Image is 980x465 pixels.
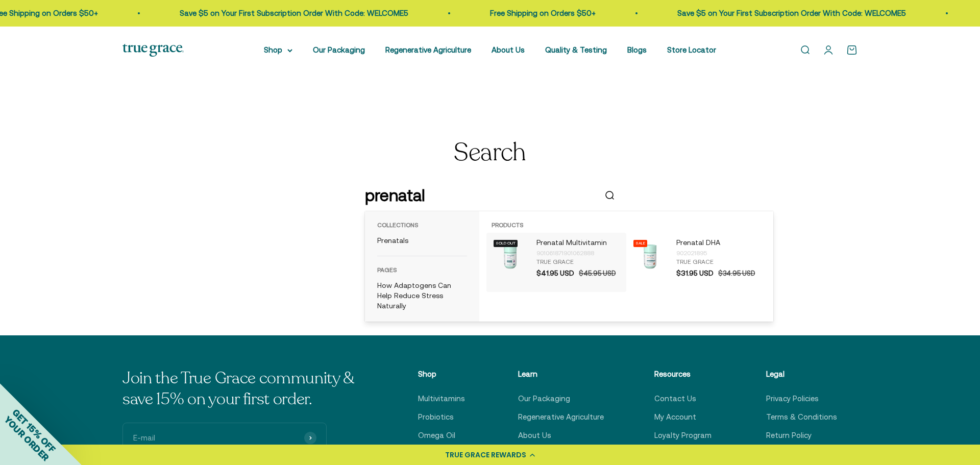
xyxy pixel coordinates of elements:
[486,233,626,292] li: products: Prenatal Multivitamin
[518,393,570,405] a: Our Packaging
[2,414,51,463] span: YOUR ORDER
[122,368,367,410] p: Join the True Grace community & save 15% on your first order.
[454,139,526,166] h1: Search
[631,238,761,287] a: Sale Prenatal DHA for Brain & Eye Development* For women during pre-conception, pregnancy, and la...
[766,368,837,380] p: Legal
[766,393,819,405] a: Privacy Policies
[626,233,766,292] li: products: Prenatal DHA
[536,238,621,248] p: Prenatal Multivitamin
[10,407,58,454] span: GET 15% OFF
[627,45,647,54] a: Blogs
[373,263,471,278] h3: Pages
[766,429,812,442] a: Return Policy
[373,233,471,249] a: Prenatals
[180,7,408,19] p: Save $5 on Your First Subscription Order With Code: WELCOME5
[676,268,714,279] span: $31.95 USD
[718,269,755,279] span: $34.95 USD
[518,429,551,442] a: About Us
[677,7,906,19] p: Save $5 on Your First Subscription Order With Code: WELCOME5
[654,429,712,442] a: Loyalty Program
[492,238,528,275] img: Daily Multivitamin to Support a Healthy Mom & Baby* For women during pre-conception, pregnancy, a...
[494,240,518,247] div: Sold out
[445,450,526,460] div: TRUE GRACE REWARDS
[486,218,766,233] h3: Products
[418,393,465,405] a: Multivitamins
[676,248,761,258] div: 902021895
[536,248,621,258] div: 901061871901062888
[676,258,761,266] div: True Grace
[373,218,471,233] h3: Collections
[635,241,645,246] span: Sale
[492,238,621,287] a: Sold out Daily Multivitamin to Support a Healthy Mom & Baby* For women during pre-conception, pre...
[373,278,471,314] a: How Adaptogens Can Help Reduce Stress Naturally
[579,269,616,279] span: $45.95 USD
[418,411,454,423] a: Probiotics
[418,429,455,442] a: Omega Oil
[365,182,596,208] input: Search
[518,368,604,380] p: Learn
[264,44,292,56] summary: Shop
[536,268,574,279] span: $41.95 USD
[654,411,696,423] a: My Account
[490,9,596,17] a: Free Shipping on Orders $50+
[545,45,607,54] a: Quality & Testing
[766,411,837,423] a: Terms & Conditions
[518,411,604,423] a: Regenerative Agriculture
[676,238,761,248] p: Prenatal DHA
[667,45,716,54] a: Store Locator
[418,368,467,380] p: Shop
[631,238,668,275] img: Prenatal DHA for Brain & Eye Development* For women during pre-conception, pregnancy, and lactati...
[536,258,621,266] div: True Grace
[654,368,715,380] p: Resources
[654,393,696,405] a: Contact Us
[313,45,365,54] a: Our Packaging
[492,45,525,54] a: About Us
[385,45,471,54] a: Regenerative Agriculture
